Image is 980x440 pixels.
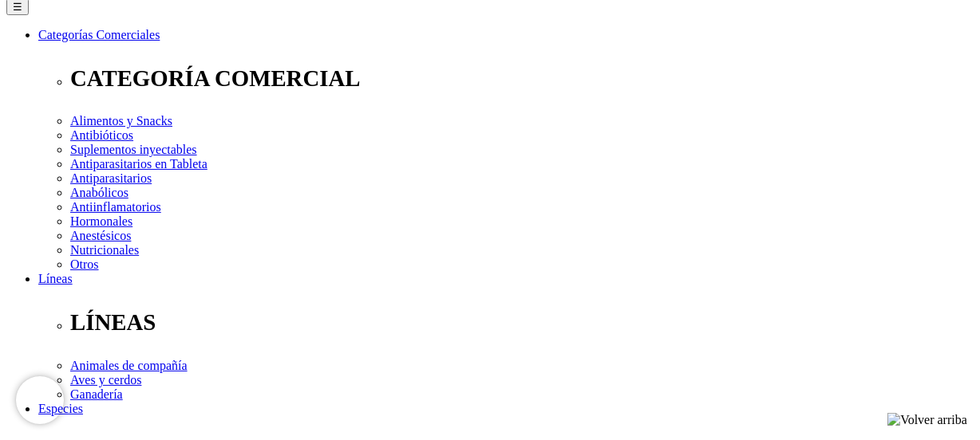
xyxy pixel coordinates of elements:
[887,413,967,427] img: Volver arriba
[70,243,139,257] a: Nutricionales
[70,214,132,228] a: Hormonales
[70,257,99,271] a: Otros
[70,157,207,171] a: Antiparasitarios en Tableta
[38,272,73,285] a: Líneas
[70,387,123,401] a: Ganadería
[70,373,141,387] a: Aves y cerdos
[38,402,83,415] a: Especies
[70,171,152,185] a: Antiparasitarios
[70,200,161,214] a: Antiinflamatorios
[38,28,160,41] a: Categorías Comerciales
[70,143,197,156] a: Suplementos inyectables
[16,376,64,424] iframe: Brevo live chat
[70,114,172,128] a: Alimentos y Snacks
[70,229,131,242] a: Anestésicos
[70,309,974,336] p: LÍNEAS
[70,128,133,142] a: Antibióticos
[70,186,128,199] a: Anabólicos
[70,359,188,372] a: Animales de compañía
[70,65,974,92] p: CATEGORÍA COMERCIAL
